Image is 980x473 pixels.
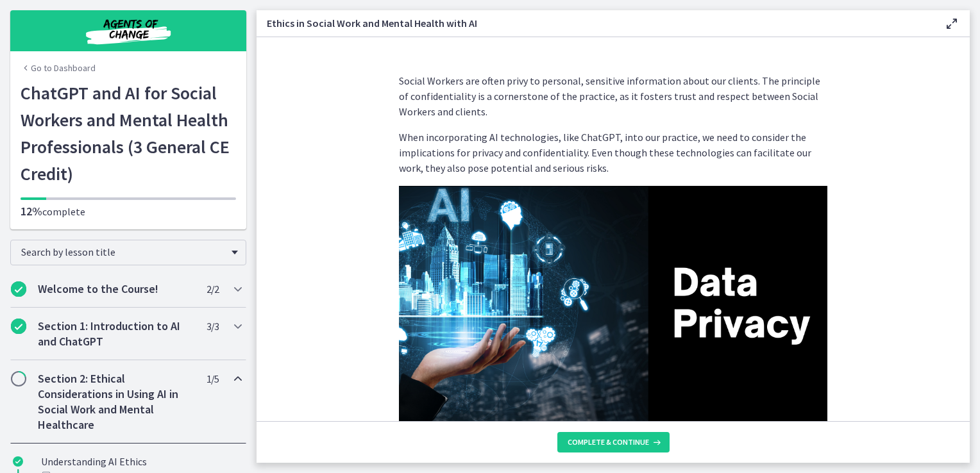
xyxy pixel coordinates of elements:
[11,281,26,297] i: Completed
[557,432,670,452] button: Complete & continue
[10,240,246,265] div: Search by lesson title
[21,204,236,219] p: complete
[399,129,827,176] p: When incorporating AI technologies, like ChatGPT, into our practice, we need to consider the impl...
[11,319,26,334] i: Completed
[21,245,225,258] span: Search by lesson title
[38,371,194,433] h2: Section 2: Ethical Considerations in Using AI in Social Work and Mental Healthcare
[568,437,649,447] span: Complete & continue
[13,456,23,467] i: Completed
[21,204,42,219] span: 12%
[399,73,827,119] p: Social Workers are often privy to personal, sensitive information about our clients. The principl...
[21,62,96,74] a: Go to Dashboard
[38,281,194,297] h2: Welcome to the Course!
[21,79,236,187] h1: ChatGPT and AI for Social Workers and Mental Health Professionals (3 General CE Credit)
[207,371,219,386] span: 1 / 5
[267,15,924,31] h3: Ethics in Social Work and Mental Health with AI
[399,186,827,427] img: Slides_for_Title_Slides_for_ChatGPT_and_AI_for_Social_Work.png
[207,281,219,297] span: 2 / 2
[38,319,194,349] h2: Section 1: Introduction to AI and ChatGPT
[207,319,219,334] span: 3 / 3
[51,15,205,46] img: Agents of Change Social Work Test Prep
